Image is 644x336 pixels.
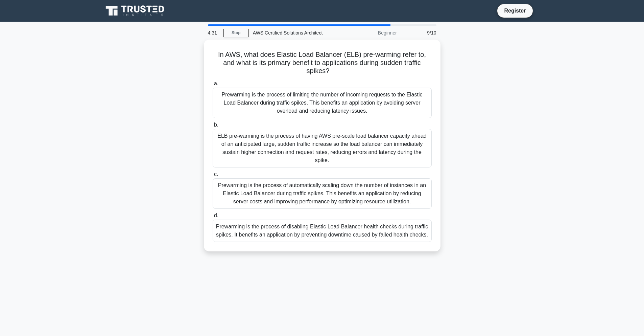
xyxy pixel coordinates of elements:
span: d. [214,212,218,218]
div: Prewarming is the process of limiting the number of incoming requests to the Elastic Load Balance... [213,88,432,118]
span: a. [214,81,218,86]
div: Prewarming is the process of disabling Elastic Load Balancer health checks during traffic spikes.... [213,220,432,242]
h5: In AWS, what does Elastic Load Balancer (ELB) pre-warming refer to, and what is its primary benef... [212,50,432,75]
span: c. [214,171,218,177]
div: Prewarming is the process of automatically scaling down the number of instances in an Elastic Loa... [213,178,432,209]
div: AWS Certified Solutions Architect [249,26,342,40]
div: ELB pre-warming is the process of having AWS pre-scale load balancer capacity ahead of an anticip... [213,129,432,167]
div: 4:31 [204,26,223,40]
div: 9/10 [401,26,440,40]
a: Stop [223,29,249,37]
a: Register [500,6,530,15]
div: Beginner [342,26,401,40]
span: b. [214,122,218,128]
